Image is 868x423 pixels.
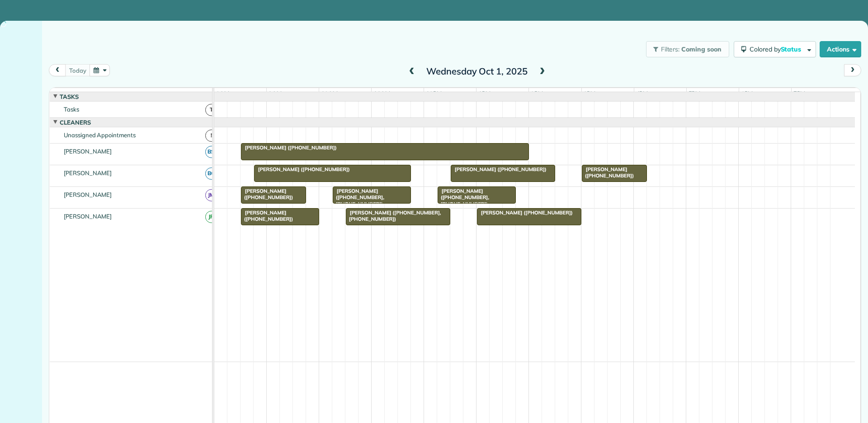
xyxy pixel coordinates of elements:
span: [PERSON_NAME] ([PHONE_NUMBER]) [254,166,350,172]
button: Colored byStatus [734,41,816,57]
span: 1pm [476,90,492,97]
span: JM [205,189,217,201]
span: [PERSON_NAME] ([PHONE_NUMBER], [PHONE_NUMBER]) [332,188,384,207]
button: next [844,64,861,76]
span: [PERSON_NAME] ([PHONE_NUMBER], [PHONE_NUMBER]) [345,209,441,222]
span: BS [205,146,217,158]
span: Cleaners [58,119,93,126]
span: [PERSON_NAME] ([PHONE_NUMBER]) [241,144,337,151]
span: 5pm [687,90,703,97]
span: ! [205,130,217,142]
span: 4pm [634,90,650,97]
span: [PERSON_NAME] [62,169,114,177]
span: Unassigned Appointments [62,131,137,139]
span: BC [205,167,217,180]
span: Tasks [62,106,81,113]
span: 3pm [582,90,598,97]
h2: Wednesday Oct 1, 2025 [420,66,533,76]
span: Coming soon [681,45,722,53]
span: 6pm [739,90,755,97]
button: Actions [820,41,861,57]
span: 8am [214,90,231,97]
span: Status [781,45,803,53]
span: [PERSON_NAME] ([PHONE_NUMBER]) [241,188,293,200]
span: 2pm [529,90,545,97]
button: today [65,64,90,76]
span: [PERSON_NAME] ([PHONE_NUMBER]) [581,166,634,179]
span: [PERSON_NAME] ([PHONE_NUMBER]) [241,209,293,222]
span: [PERSON_NAME] ([PHONE_NUMBER]) [450,166,547,172]
span: JR [205,211,217,223]
span: [PERSON_NAME] [62,148,114,155]
span: [PERSON_NAME] [62,191,114,198]
span: Colored by [750,45,804,53]
span: Filters: [661,45,680,53]
span: 7pm [792,90,807,97]
span: 9am [267,90,283,97]
span: [PERSON_NAME] ([PHONE_NUMBER]) [476,209,573,216]
button: prev [49,64,66,76]
span: 11am [372,90,392,97]
span: 10am [319,90,340,97]
span: T [205,104,217,116]
span: [PERSON_NAME] ([PHONE_NUMBER], [PHONE_NUMBER]) [437,188,489,207]
span: [PERSON_NAME] [62,213,114,220]
span: 12pm [424,90,443,97]
span: Tasks [58,93,80,100]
